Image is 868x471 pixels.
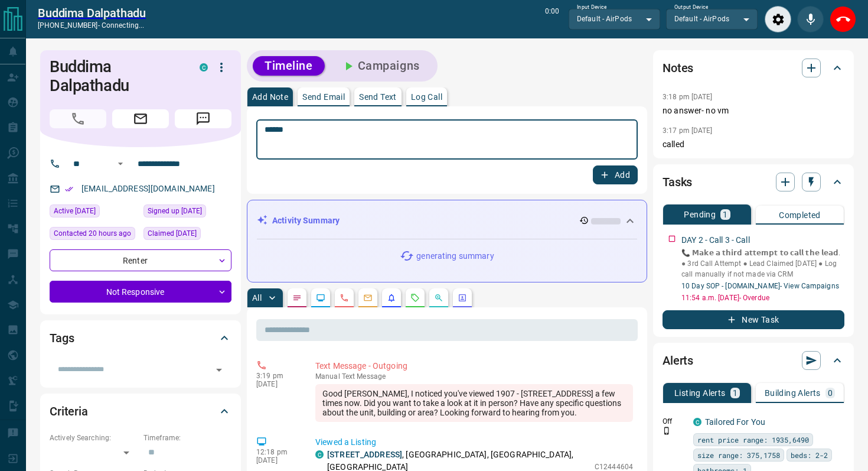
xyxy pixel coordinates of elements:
h2: Criteria [50,402,88,421]
p: 3:18 pm [DATE] [663,93,713,101]
p: 3:19 pm [256,372,298,380]
div: Fri Feb 09 2024 [143,204,231,221]
span: Claimed [DATE] [148,228,197,239]
label: Input Device [577,4,607,11]
svg: Emails [363,293,373,303]
p: [PHONE_NUMBER] - [38,20,146,31]
p: Send Text [359,93,397,101]
p: Text Message [315,372,633,381]
h2: Tasks [663,173,692,191]
span: Call [50,109,106,128]
button: Open [113,157,128,171]
div: Sat Oct 11 2025 [50,204,138,221]
p: Add Note [252,93,288,101]
span: Active [DATE] [54,205,96,217]
p: [DATE] [256,380,298,388]
p: 12:18 pm [256,448,298,456]
div: Tags [50,324,231,352]
p: DAY 2 - Call 3 - Call [681,234,750,246]
p: Log Call [411,93,442,101]
h2: Tags [50,329,74,347]
p: Text Message - Outgoing [315,360,633,372]
div: End Call [830,6,856,33]
p: Send Email [302,93,345,101]
a: 10 Day SOP - [DOMAIN_NAME]- View Campaigns [681,282,839,290]
div: Activity Summary [257,210,637,232]
label: Output Device [674,4,708,11]
p: 📞 𝗠𝗮𝗸𝗲 𝗮 𝘁𝗵𝗶𝗿𝗱 𝗮𝘁𝘁𝗲𝗺𝗽𝘁 𝘁𝗼 𝗰𝗮𝗹𝗹 𝘁𝗵𝗲 𝗹𝗲𝗮𝗱. ● 3rd Call Attempt ● Lead Claimed [DATE] ● Log call manu... [681,248,844,280]
svg: Calls [340,293,349,303]
a: [EMAIL_ADDRESS][DOMAIN_NAME] [81,184,215,193]
div: Audio Settings [765,6,791,33]
p: 11:54 a.m. [DATE] - Overdue [681,293,844,303]
a: Buddima Dalpathadu [38,6,146,20]
a: Tailored For You [705,417,765,427]
div: Mute [797,6,824,33]
svg: Lead Browsing Activity [316,293,325,303]
div: Tue Oct 14 2025 [50,227,138,243]
svg: Listing Alerts [387,293,396,303]
a: [STREET_ADDRESS] [327,450,402,459]
p: Off [663,416,686,427]
div: Fri Oct 03 2025 [143,227,231,243]
p: [DATE] [256,456,298,464]
div: Default - AirPods [569,9,660,29]
div: Notes [663,54,844,82]
p: 0:00 [545,6,559,33]
div: condos.ca [315,450,324,459]
h2: Alerts [663,351,693,370]
div: Alerts [663,346,844,375]
p: Activity Summary [272,215,340,227]
span: manual [315,372,340,381]
h1: Buddima Dalpathadu [50,57,182,95]
p: Pending [684,210,716,219]
p: Actively Searching: [50,433,138,443]
button: Add [593,165,638,184]
p: Building Alerts [765,389,821,397]
button: New Task [663,310,844,329]
span: size range: 375,1758 [697,449,780,461]
p: Completed [779,211,821,219]
svg: Push Notification Only [663,427,671,435]
div: Criteria [50,397,231,425]
div: condos.ca [693,418,701,426]
div: Default - AirPods [666,9,758,29]
div: Not Responsive [50,281,231,303]
button: Campaigns [329,56,432,76]
p: 0 [828,389,833,397]
button: Timeline [253,56,325,76]
p: 1 [723,210,727,219]
p: 1 [733,389,738,397]
svg: Opportunities [434,293,443,303]
div: condos.ca [200,63,208,72]
button: Open [211,362,227,378]
span: connecting... [102,21,144,30]
span: rent price range: 1935,6490 [697,434,809,446]
h2: Notes [663,59,693,77]
span: Message [175,109,231,128]
div: Tasks [663,168,844,196]
span: Contacted 20 hours ago [54,228,131,239]
svg: Email Verified [65,185,73,193]
p: All [252,294,262,302]
span: beds: 2-2 [791,449,828,461]
p: 3:17 pm [DATE] [663,126,713,135]
div: Good [PERSON_NAME], I noticed you've viewed 1907 - [STREET_ADDRESS] a few times now. Did you want... [315,384,633,422]
span: Email [112,109,169,128]
p: generating summary [416,250,494,262]
svg: Notes [292,293,302,303]
span: Signed up [DATE] [148,205,202,217]
svg: Agent Actions [458,293,467,303]
p: called [663,138,844,151]
svg: Requests [410,293,420,303]
div: Renter [50,249,231,271]
p: no answer- no vm [663,105,844,117]
p: Listing Alerts [674,389,726,397]
p: Viewed a Listing [315,436,633,449]
p: Timeframe: [143,433,231,443]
